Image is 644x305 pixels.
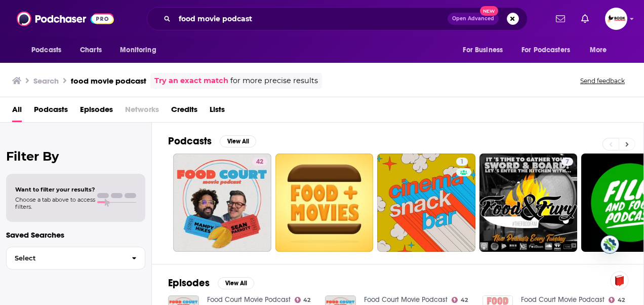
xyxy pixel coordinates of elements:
[460,157,464,167] span: 1
[24,41,74,60] button: open menu
[15,196,95,210] span: Choose a tab above to access filters.
[173,154,271,252] a: 42
[6,247,145,270] button: Select
[154,75,228,87] a: Try an exact match
[456,41,515,60] button: open menu
[456,158,468,166] a: 1
[609,297,625,303] a: 42
[561,158,573,166] a: 7
[577,10,593,27] a: Show notifications dropdown
[605,8,627,30] img: User Profile
[218,277,254,289] button: View All
[303,298,310,302] span: 42
[71,76,146,86] h3: food movie podcast
[515,41,585,60] button: open menu
[479,154,578,252] a: 7
[448,13,499,25] button: Open AdvancedNew
[168,277,254,289] a: EpisodesView All
[6,230,145,240] p: Saved Searches
[295,297,311,303] a: 42
[210,101,225,122] a: Lists
[590,43,607,57] span: More
[80,101,113,122] a: Episodes
[461,298,468,302] span: 42
[480,6,498,16] span: New
[521,43,570,57] span: For Podcasters
[605,8,627,30] button: Show profile menu
[583,41,620,60] button: open menu
[452,16,494,21] span: Open Advanced
[377,154,475,252] a: 1
[463,43,503,57] span: For Business
[171,101,197,122] a: Credits
[168,135,212,147] h2: Podcasts
[175,11,448,27] input: Search podcasts, credits, & more...
[120,43,156,57] span: Monitoring
[168,135,256,147] a: PodcastsView All
[7,255,124,261] span: Select
[618,298,625,302] span: 42
[34,101,68,122] a: Podcasts
[168,277,210,289] h2: Episodes
[73,41,108,60] a: Charts
[521,295,605,304] a: Food Court Movie Podcast
[256,157,263,167] span: 42
[147,7,528,30] div: Search podcasts, credits, & more...
[12,101,22,122] a: All
[113,41,169,60] button: open menu
[207,295,291,304] a: Food Court Movie Podcast
[364,295,448,304] a: Food Court Movie Podcast
[552,10,569,27] a: Show notifications dropdown
[17,9,114,28] img: Podchaser - Follow, Share and Rate Podcasts
[33,76,59,86] h3: Search
[605,8,627,30] span: Logged in as BookLaunchers
[15,186,95,193] span: Want to filter your results?
[577,77,628,85] button: Send feedback
[452,297,468,303] a: 42
[31,43,61,57] span: Podcasts
[566,157,569,167] span: 7
[6,149,145,164] h2: Filter By
[220,135,256,147] button: View All
[252,158,267,166] a: 42
[230,75,318,87] span: for more precise results
[80,43,102,57] span: Charts
[125,101,159,122] span: Networks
